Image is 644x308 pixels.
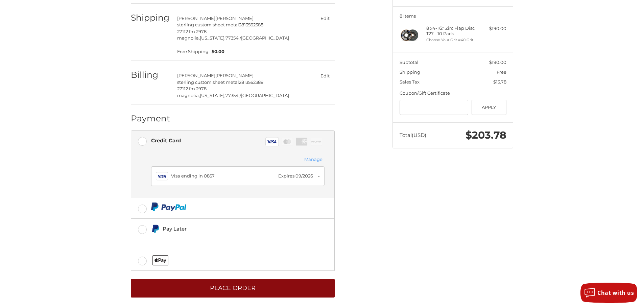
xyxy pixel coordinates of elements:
[151,236,288,242] iframe: PayPal Message 1
[177,48,209,55] span: Free Shipping
[400,100,469,115] input: Gift Certificate or Coupon Code
[209,48,225,55] span: $0.00
[472,100,506,115] button: Apply
[239,22,263,27] span: 2813562388
[315,14,335,23] button: Edit
[152,255,168,265] img: Applepay icon
[400,13,506,19] h3: 8 Items
[497,69,506,75] span: Free
[151,135,181,146] div: Credit Card
[215,16,254,21] span: [PERSON_NAME]
[597,289,634,297] span: Chat with us
[241,35,289,41] span: [GEOGRAPHIC_DATA]
[163,223,288,234] div: Pay Later
[315,71,335,80] button: Edit
[200,35,225,41] span: [US_STATE],
[131,13,170,23] h2: Shipping
[239,79,263,85] span: 2813562388
[466,129,506,141] span: $203.78
[215,73,254,78] span: [PERSON_NAME]
[400,60,419,65] span: Subtotal
[151,203,187,211] img: PayPal icon
[489,60,506,65] span: $190.00
[177,35,200,41] span: magnolia,
[200,93,225,98] span: [US_STATE],
[151,224,160,233] img: Pay Later icon
[278,173,313,180] div: Expires 09/2026
[131,113,170,124] h2: Payment
[177,93,200,98] span: magnolia,
[493,79,506,85] span: $13.78
[177,86,207,91] span: 27112 fm 2978
[400,69,420,75] span: Shipping
[131,279,335,298] button: Place Order
[225,35,241,41] span: 77354 /
[177,29,207,34] span: 27112 fm 2978
[171,173,275,180] div: Visa ending in 0857
[177,16,215,21] span: [PERSON_NAME]
[400,90,506,97] div: Coupon/Gift Certificate
[400,132,426,138] span: Total (USD)
[225,93,241,98] span: 77354 /
[241,93,289,98] span: [GEOGRAPHIC_DATA]
[131,70,170,80] h2: Billing
[400,79,420,85] span: Sales Tax
[177,73,215,78] span: [PERSON_NAME]
[302,156,325,163] button: Manage
[177,79,239,85] span: sterling custom sheet metal
[177,22,239,27] span: sterling custom sheet metal
[151,166,325,186] button: Visa ending in 0857Expires 09/2026
[480,25,506,32] div: $190.00
[426,25,478,37] h4: 8 x 4-1/2" Zirc Flap Disc T27 - 10 Pack
[426,37,478,43] li: Choose Your Grit #40 Grit
[580,283,637,303] button: Chat with us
